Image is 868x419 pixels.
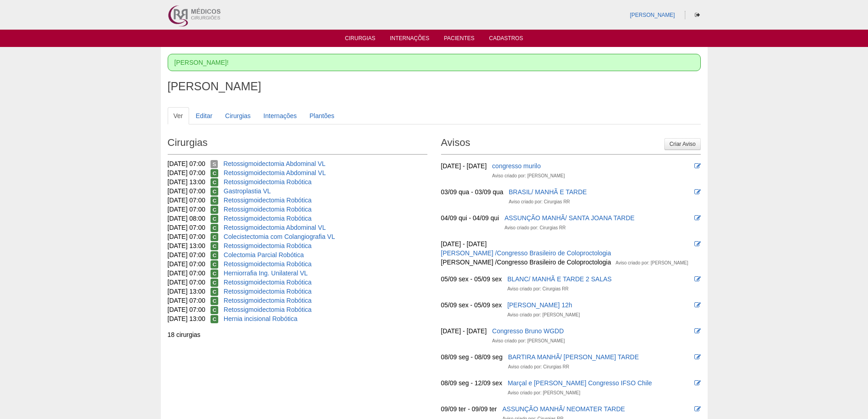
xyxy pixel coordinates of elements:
[224,233,335,240] a: Colecistectomia com Colangiografia VL
[257,107,303,124] a: Internações
[168,107,189,124] a: Ver
[168,206,205,213] span: [DATE] 07:00
[224,169,326,176] a: Retossigmoidectomia Abdominal VL
[211,297,218,305] span: Confirmada
[441,274,502,284] div: 05/09 sex - 05/09 sex
[168,233,205,240] span: [DATE] 07:00
[168,269,205,277] span: [DATE] 07:00
[441,134,701,155] h2: Avisos
[507,301,572,309] a: [PERSON_NAME] 12h
[168,134,427,155] h2: Cirurgias
[224,260,312,268] a: Retossigmoidectomia Robótica
[224,251,304,259] a: Colectomia Parcial Robótica
[168,297,205,304] span: [DATE] 07:00
[211,242,218,250] span: Confirmada
[694,276,701,282] i: Editar
[211,315,218,323] span: Confirmada
[224,242,312,249] a: Retossigmoidectomia Robótica
[211,251,218,259] span: Confirmada
[441,239,487,248] div: [DATE] - [DATE]
[223,160,325,167] a: Retossigmoidectomia Abdominal VL
[224,269,308,277] a: Herniorrafia Ing. Unilateral VL
[507,275,611,283] a: BLANC/ MANHÃ E TARDE 2 SALAS
[694,302,701,308] i: Editar
[502,405,625,413] a: ASSUNÇÃO MANHÃ/ NEOMATER TARDE
[345,35,375,44] a: Cirurgias
[211,169,218,177] span: Confirmada
[694,406,701,412] i: Editar
[211,206,218,214] span: Confirmada
[168,279,205,286] span: [DATE] 07:00
[168,260,205,268] span: [DATE] 07:00
[211,260,218,269] span: Confirmada
[168,315,205,322] span: [DATE] 13:00
[211,288,218,296] span: Confirmada
[664,138,700,150] a: Criar Aviso
[224,315,298,322] a: Hernia incisional Robótica
[492,162,541,170] a: congresso murilo
[509,197,570,207] div: Aviso criado por: Cirurgias RR
[492,327,564,335] a: Congresso Bruno WGDD
[168,224,205,231] span: [DATE] 07:00
[390,35,430,44] a: Internações
[303,107,340,124] a: Plantões
[168,169,205,176] span: [DATE] 07:00
[441,378,503,388] div: 08/09 seg - 12/09 sex
[616,259,688,268] div: Aviso criado por: [PERSON_NAME]
[441,258,611,267] div: [PERSON_NAME] /Congresso Brasileiro de Coloproctologia
[168,187,205,195] span: [DATE] 07:00
[168,178,205,186] span: [DATE] 13:00
[168,54,701,71] div: [PERSON_NAME]!
[507,285,568,294] div: Aviso criado por: Cirurgias RR
[441,187,503,197] div: 03/09 qua - 03/09 qua
[224,224,326,231] a: Retossigmoidectomia Abdominal VL
[224,279,312,286] a: Retossigmoidectomia Robótica
[211,269,218,278] span: Confirmada
[211,160,218,168] span: Suspensa
[168,160,205,167] span: [DATE] 07:00
[211,215,218,223] span: Confirmada
[441,404,497,414] div: 09/09 ter - 09/09 ter
[508,379,652,387] a: Marçal e [PERSON_NAME] Congresso IFSO Chile
[492,171,565,181] div: Aviso criado por: [PERSON_NAME]
[168,288,205,295] span: [DATE] 13:00
[224,206,312,213] a: Retossigmoidectomia Robótica
[694,328,701,334] i: Editar
[441,161,487,171] div: [DATE] - [DATE]
[694,189,701,195] i: Editar
[168,197,205,204] span: [DATE] 07:00
[441,352,503,362] div: 08/09 seg - 08/09 seg
[224,215,312,222] a: Retossigmoidectomia Robótica
[211,233,218,241] span: Confirmada
[224,306,312,313] a: Retossigmoidectomia Robótica
[508,388,580,398] div: Aviso criado por: [PERSON_NAME]
[492,336,565,346] div: Aviso criado por: [PERSON_NAME]
[504,223,565,233] div: Aviso criado por: Cirurgias RR
[219,107,257,124] a: Cirurgias
[694,163,701,169] i: Editar
[224,187,271,195] a: Gastroplastia VL
[508,353,639,361] a: BARTIRA MANHÃ/ [PERSON_NAME] TARDE
[694,241,701,247] i: Editar
[168,330,427,339] div: 18 cirurgias
[224,288,312,295] a: Retossigmoidectomia Robótica
[211,306,218,314] span: Confirmada
[507,310,580,320] div: Aviso criado por: [PERSON_NAME]
[441,326,487,336] div: [DATE] - [DATE]
[441,249,611,257] a: [PERSON_NAME] /Congresso Brasileiro de Coloproctologia
[168,242,205,249] span: [DATE] 13:00
[211,224,218,232] span: Confirmada
[211,178,218,186] span: Confirmada
[168,81,701,92] h1: [PERSON_NAME]
[168,306,205,313] span: [DATE] 07:00
[444,35,474,44] a: Pacientes
[695,12,700,18] i: Sair
[694,354,701,360] i: Editar
[694,380,701,386] i: Editar
[504,214,635,222] a: ASSUNÇÃO MANHÃ/ SANTA JOANA TARDE
[441,213,499,222] div: 04/09 qui - 04/09 qui
[211,279,218,287] span: Confirmada
[489,35,523,44] a: Cadastros
[211,197,218,205] span: Confirmada
[508,362,569,372] div: Aviso criado por: Cirurgias RR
